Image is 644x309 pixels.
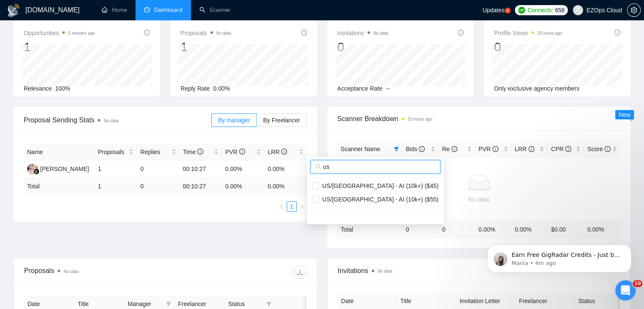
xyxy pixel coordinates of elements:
a: 1 [287,202,296,211]
div: Proposals [24,265,165,279]
span: No data [104,119,119,123]
td: 1 [94,178,137,195]
span: Dashboard [154,6,182,14]
a: 5 [505,8,511,14]
span: Relevance [24,85,52,92]
span: info-circle [565,146,571,152]
li: 1 [287,201,297,212]
span: LRR [268,149,287,155]
span: Proposals [180,28,231,38]
span: info-circle [492,146,498,152]
time: 20 hours ago [408,117,432,121]
span: left [279,204,284,209]
td: 0.00 % [475,221,511,237]
span: No data [216,31,231,36]
td: 0 [137,178,179,195]
td: Total [337,221,403,237]
div: No data [341,195,617,204]
span: PVR [478,146,498,152]
span: info-circle [197,149,203,154]
span: Bids [406,146,425,152]
span: US/[GEOGRAPHIC_DATA] - AI (10k+) ($55) [319,196,439,203]
span: Scanner Breakdown [337,113,621,124]
span: info-circle [605,146,611,152]
td: 0 [439,221,475,237]
span: Opportunities [24,28,95,38]
text: 5 [506,9,509,13]
span: dashboard [144,7,150,13]
span: info-circle [614,30,620,36]
span: info-circle [144,30,150,36]
time: 5 minutes ago [68,31,95,36]
span: Status [228,299,263,309]
td: 0.00% [222,160,264,178]
span: Profile Views [494,28,562,38]
td: 0 [137,160,179,178]
span: Only exclusive agency members [494,85,580,92]
span: Time [183,149,203,155]
td: 0.00 % [264,178,307,195]
th: Proposals [94,144,137,160]
span: filter [392,143,401,155]
span: info-circle [301,30,307,36]
li: Previous Page [276,201,287,212]
a: AJ[PERSON_NAME] [27,165,89,172]
li: Next Page [297,201,307,212]
span: -- [386,85,390,92]
div: 1 [24,39,95,55]
iframe: Intercom live chat [615,280,636,301]
td: Total [24,178,94,195]
img: logo [7,4,20,17]
span: info-circle [281,149,287,154]
span: US/[GEOGRAPHIC_DATA] - AI (10k+) ($45) [319,182,439,189]
span: No data [373,31,388,36]
span: info-circle [528,146,534,152]
button: right [297,201,307,212]
span: LRR [515,146,534,152]
td: $ 0.00 [547,221,584,237]
td: 00:10:27 [180,160,222,178]
span: Proposal Sending Stats [24,115,211,125]
td: 1 [94,160,137,178]
span: info-circle [419,146,425,152]
td: 0.00 % [511,221,548,237]
span: Proposals [98,147,127,157]
span: Updates [482,7,504,14]
span: By Freelancer [263,117,300,124]
time: 20 hours ago [537,31,562,36]
span: filter [394,146,399,152]
th: Name [24,144,94,160]
div: 0 [494,39,562,55]
span: Invitations [337,28,388,38]
span: 10 [633,280,642,287]
td: 0.00 % [584,221,620,237]
span: Reply Rate [180,85,210,92]
span: No data [378,269,392,273]
span: info-circle [239,149,245,154]
span: info-circle [451,146,457,152]
a: homeHome [102,6,127,14]
span: right [299,204,304,209]
span: filter [166,301,171,306]
img: upwork-logo.png [518,7,525,14]
span: Acceptance Rate [337,85,383,92]
span: Replies [140,147,169,157]
span: search [315,164,321,170]
span: setting [627,7,640,14]
th: Replies [137,144,179,160]
img: AJ [27,164,38,174]
img: gigradar-bm.png [33,168,39,174]
span: download [293,269,306,276]
span: Invitations [338,265,620,276]
span: By manager [218,117,250,124]
span: filter [266,301,271,306]
div: [PERSON_NAME] [40,164,89,174]
span: CPR [551,146,571,152]
span: Re [442,146,457,152]
td: 0.00% [264,160,307,178]
td: 0.00 % [222,178,264,195]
